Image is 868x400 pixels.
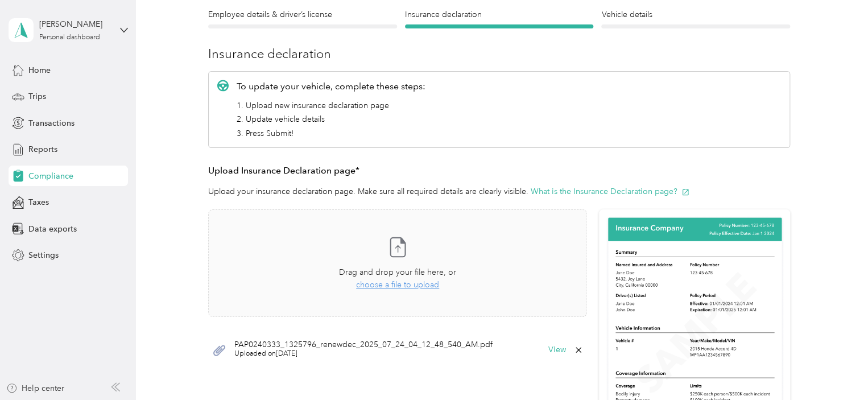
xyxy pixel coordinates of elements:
[39,18,110,30] div: [PERSON_NAME]
[548,346,566,354] button: View
[28,196,49,208] span: Taxes
[208,44,790,63] h3: Insurance declaration
[28,223,77,235] span: Data exports
[804,336,868,400] iframe: Everlance-gr Chat Button Frame
[28,249,59,261] span: Settings
[208,164,790,178] h3: Upload Insurance Declaration page*
[28,90,46,102] span: Trips
[237,80,425,93] p: To update your vehicle, complete these steps:
[6,382,64,394] button: Help center
[39,34,100,41] div: Personal dashboard
[28,170,73,182] span: Compliance
[237,100,425,112] li: 1. Upload new insurance declaration page
[237,113,425,125] li: 2. Update vehicle details
[208,185,790,197] p: Upload your insurance declaration page. Make sure all required details are clearly visible.
[28,117,75,129] span: Transactions
[405,9,594,20] h4: Insurance declaration
[339,267,456,277] span: Drag and drop your file here, or
[531,185,689,197] button: What is the Insurance Declaration page?
[234,341,493,349] span: PAP0240333_1325796_renewdec_2025_07_24_04_12_48_540_AM.pdf
[208,9,397,20] h4: Employee details & driver’s license
[601,9,790,20] h4: Vehicle details
[28,64,51,76] span: Home
[356,280,439,290] span: choose a file to upload
[237,127,425,139] li: 3. Press Submit!
[28,143,57,155] span: Reports
[234,349,493,359] span: Uploaded on [DATE]
[209,210,586,316] span: Drag and drop your file here, orchoose a file to upload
